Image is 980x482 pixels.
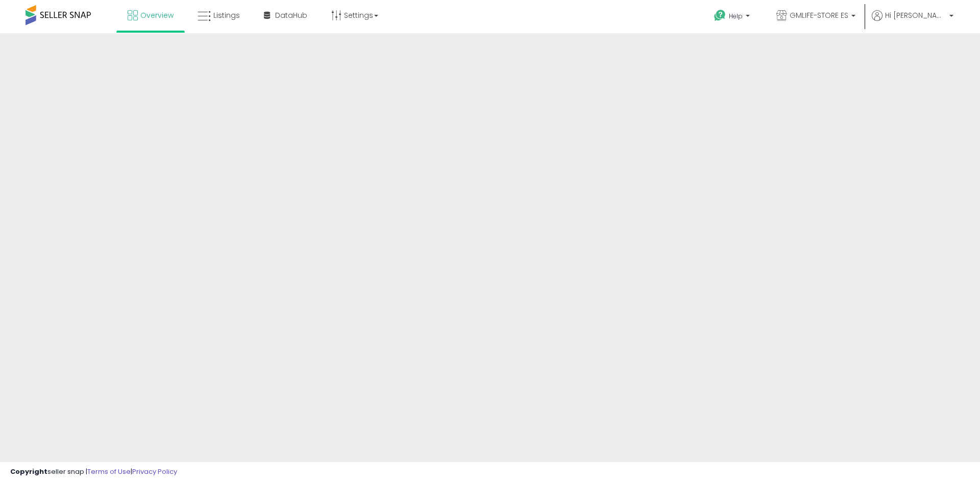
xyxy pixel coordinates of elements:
span: GMLIFE-STORE ES [790,10,848,20]
span: DataHub [275,10,307,20]
i: Get Help [714,9,726,22]
span: Overview [140,10,174,20]
span: Help [729,12,743,20]
span: Hi [PERSON_NAME] [885,10,946,20]
a: Hi [PERSON_NAME] [872,10,953,33]
a: Help [706,2,760,33]
span: Listings [213,10,240,20]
